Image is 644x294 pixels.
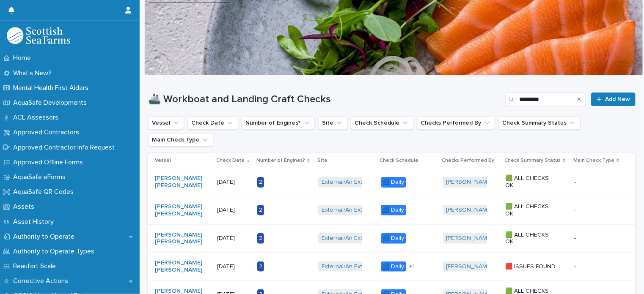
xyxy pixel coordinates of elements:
p: Check Summary Status [504,156,561,165]
p: [DATE] [217,179,250,186]
a: External/An External Site [322,235,388,242]
p: 🟥 ISSUES FOUND [505,263,558,270]
tr: [PERSON_NAME] [PERSON_NAME] [DATE]2External/An External Site 🟦 Daily[PERSON_NAME] 🟩 ALL CHECKS OK-- [148,196,636,224]
p: Approved Offline Forms [10,158,90,166]
div: 2 [257,261,264,272]
p: - [574,233,578,242]
input: Search [506,93,586,106]
span: + 1 [410,264,414,269]
p: ACL Assessors [10,114,65,122]
div: 2 [257,205,264,215]
a: [PERSON_NAME] [PERSON_NAME] [155,259,208,274]
a: [PERSON_NAME] [PERSON_NAME] [155,175,208,189]
p: Authority to Operate Types [10,248,101,256]
p: Number of Engines? [256,156,305,165]
p: Mental Health First Aiders [10,84,95,92]
button: Check Schedule [351,116,413,130]
div: 2 [257,233,264,244]
p: Authority to Operate [10,233,81,241]
p: [DATE] [217,263,250,270]
p: Corrective Actions [10,277,75,285]
h1: 🚢 Workboat and Landing Craft Checks [148,93,502,106]
button: Number of Engines? [242,116,315,130]
p: Home [10,54,38,62]
p: Asset History [10,218,61,226]
p: What's New? [10,69,58,77]
div: 🟦 Daily [381,177,406,188]
button: Vessel [148,116,184,130]
a: [PERSON_NAME] [PERSON_NAME] [155,231,208,246]
p: - [574,261,578,270]
tr: [PERSON_NAME] [PERSON_NAME] [DATE]2External/An External Site 🟦 Daily[PERSON_NAME] 🟩 ALL CHECKS OK-- [148,224,636,253]
a: Add New [591,93,636,106]
div: 2 [257,177,264,188]
p: Main Check Type [573,156,614,165]
div: 🟦 Daily [381,233,406,244]
a: [PERSON_NAME] [PERSON_NAME] [155,203,208,218]
div: 🟦 Daily [381,261,406,272]
p: Assets [10,203,41,211]
p: Check Date [217,156,245,165]
p: Approved Contractors [10,128,86,136]
p: Checks Performed By [442,156,495,165]
a: External/An External Site [322,179,388,186]
a: [PERSON_NAME] [446,235,493,242]
p: [DATE] [217,235,250,242]
p: AquaSafe eForms [10,173,72,181]
button: Checks Performed By [417,116,495,130]
a: [PERSON_NAME] [446,179,493,186]
p: Beaufort Scale [10,262,63,270]
p: 🟩 ALL CHECKS OK [505,231,558,246]
tr: [PERSON_NAME] [PERSON_NAME] [DATE]2External/An External Site 🟦 Daily[PERSON_NAME] 🟩 ALL CHECKS OK-- [148,168,636,196]
button: Check Date [187,116,238,130]
p: Site [317,156,328,165]
p: - [574,205,578,214]
tr: [PERSON_NAME] [PERSON_NAME] [DATE]2External/An External Site 🟦 Daily+1[PERSON_NAME] 🟥 ISSUES FOUND-- [148,253,636,281]
div: 🟦 Daily [381,205,406,215]
a: External/An External Site [322,263,388,270]
p: 🟩 ALL CHECKS OK [505,175,558,189]
span: Add New [605,96,630,102]
button: Site [318,116,347,130]
p: Approved Contractor Info Request [10,144,121,152]
a: External/An External Site [322,207,388,214]
p: Check Schedule [380,156,419,165]
p: - [574,177,578,186]
a: [PERSON_NAME] [446,263,493,270]
p: 🟩 ALL CHECKS OK [505,203,558,218]
img: bPIBxiqnSb2ggTQWdOVV [7,27,70,44]
p: AquaSafe Developments [10,99,94,107]
p: Vessel [155,156,171,165]
a: [PERSON_NAME] [446,207,493,214]
button: Main Check Type [148,133,213,147]
button: Check Summary Status [498,116,581,130]
p: [DATE] [217,207,250,214]
p: AquaSafe QR Codes [10,188,80,196]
